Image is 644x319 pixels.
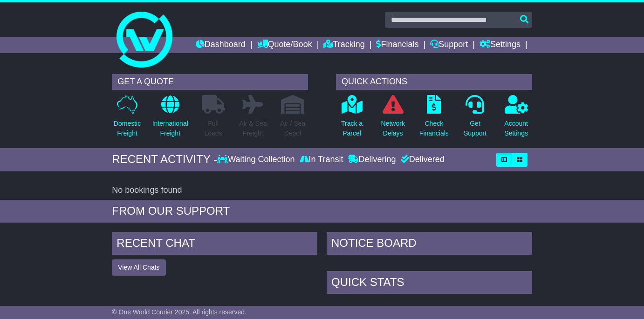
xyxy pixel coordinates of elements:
div: No bookings found [112,185,532,196]
a: NetworkDelays [381,95,405,143]
a: AccountSettings [504,95,528,143]
div: QUICK ACTIONS [336,74,532,90]
div: Delivering [346,155,398,165]
p: Air / Sea Depot [280,119,305,138]
p: Account Settings [504,119,528,138]
div: Waiting Collection [217,155,297,165]
p: Domestic Freight [114,119,141,138]
div: GET A QUOTE [112,74,308,90]
a: GetSupport [463,95,487,143]
a: CheckFinancials [419,95,449,143]
button: View All Chats [112,259,165,276]
p: International Freight [152,119,188,138]
div: RECENT CHAT [112,232,317,257]
a: Support [430,37,468,53]
div: FROM OUR SUPPORT [112,204,532,218]
div: Quick Stats [327,271,532,296]
div: RECENT ACTIVITY - [112,153,217,166]
p: Air & Sea Freight [239,119,267,138]
p: Full Loads [202,119,225,138]
a: Track aParcel [341,95,363,143]
a: Quote/Book [257,37,312,53]
span: © One World Courier 2025. All rights reserved. [112,308,247,316]
a: Dashboard [196,37,246,53]
div: Delivered [398,155,445,165]
p: Get Support [464,119,486,138]
p: Check Financials [419,119,449,138]
div: NOTICE BOARD [327,232,532,257]
p: Network Delays [381,119,405,138]
div: In Transit [297,155,346,165]
a: DomesticFreight [113,95,141,143]
a: InternationalFreight [152,95,189,143]
p: Track a Parcel [341,119,363,138]
a: Financials [376,37,418,53]
a: Settings [480,37,521,53]
a: Tracking [323,37,364,53]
